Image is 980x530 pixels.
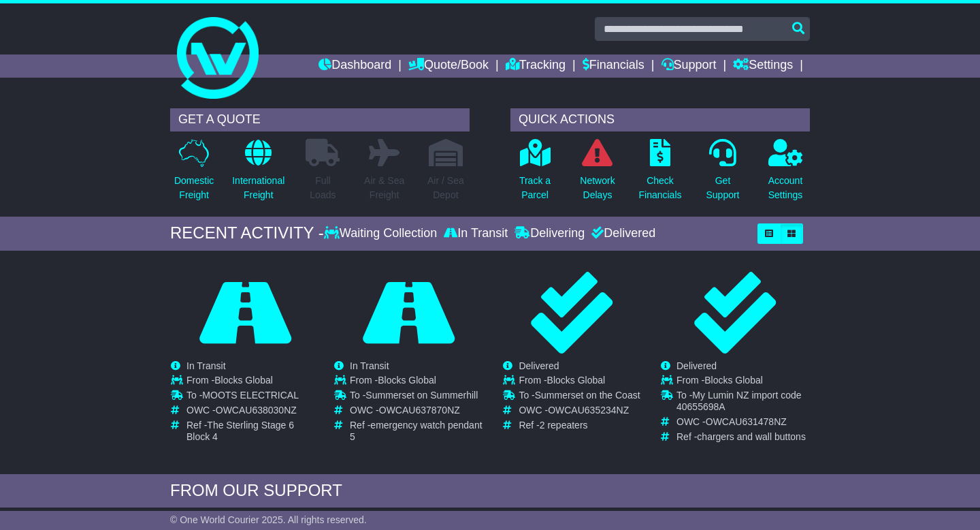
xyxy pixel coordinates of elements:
[706,174,739,202] p: Get Support
[318,54,391,78] a: Dashboard
[427,174,464,202] p: Air / Sea Depot
[548,405,629,416] span: OWCAU635234NZ
[676,390,809,416] td: To -
[519,138,551,210] a: Track aParcel
[214,375,273,386] span: Blocks Global
[768,138,804,210] a: AccountSettings
[364,174,404,202] p: Air & Sea Freight
[519,174,551,202] p: Track a Parcel
[186,420,294,442] span: The Sterling Stage 6 Block 4
[676,375,809,390] td: From -
[216,405,297,416] span: OWCAU638030NZ
[440,226,511,241] div: In Transit
[519,360,559,371] span: Delivered
[365,390,478,401] span: Summerset on Summerhill
[170,108,470,131] div: GET A QUOTE
[350,390,483,405] td: To -
[170,481,810,501] div: FROM OUR SUPPORT
[186,405,319,420] td: OWC -
[350,375,483,390] td: From -
[306,174,340,202] p: Full Loads
[676,360,717,371] span: Delivered
[579,138,615,210] a: NetworkDelays
[704,375,763,386] span: Blocks Global
[174,174,214,202] p: Domestic Freight
[186,390,319,405] td: To -
[697,431,806,442] span: chargers and wall buttons
[706,416,787,427] span: OWCAU631478NZ
[186,360,226,371] span: In Transit
[170,223,324,243] div: RECENT ACTIVITY -
[350,360,389,371] span: In Transit
[378,375,436,386] span: Blocks Global
[519,405,640,420] td: OWC -
[350,405,483,420] td: OWC -
[676,416,809,431] td: OWC -
[186,375,319,390] td: From -
[661,54,717,78] a: Support
[588,226,655,241] div: Delivered
[324,226,440,241] div: Waiting Collection
[583,54,644,78] a: Financials
[519,420,640,431] td: Ref -
[676,390,802,412] span: My Lumin NZ import code 40655698A
[733,54,793,78] a: Settings
[510,108,810,131] div: QUICK ACTIONS
[350,420,483,443] td: Ref -
[186,420,319,443] td: Ref -
[535,390,640,401] span: Summerset on the Coast
[540,420,588,431] span: 2 repeaters
[768,174,803,202] p: Account Settings
[202,390,299,401] span: MOOTS ELECTRICAL
[506,54,566,78] a: Tracking
[232,174,284,202] p: International Freight
[638,138,682,210] a: CheckFinancials
[350,420,483,442] span: emergency watch pendant 5
[676,431,809,443] td: Ref -
[231,138,285,210] a: InternationalFreight
[638,174,681,202] p: Check Financials
[519,390,640,405] td: To -
[408,54,489,78] a: Quote/Book
[174,138,214,210] a: DomesticFreight
[547,375,606,386] span: Blocks Global
[511,226,588,241] div: Delivering
[519,375,640,390] td: From -
[170,514,367,525] span: © One World Courier 2025. All rights reserved.
[580,174,615,202] p: Network Delays
[705,138,740,210] a: GetSupport
[379,405,460,416] span: OWCAU637870NZ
